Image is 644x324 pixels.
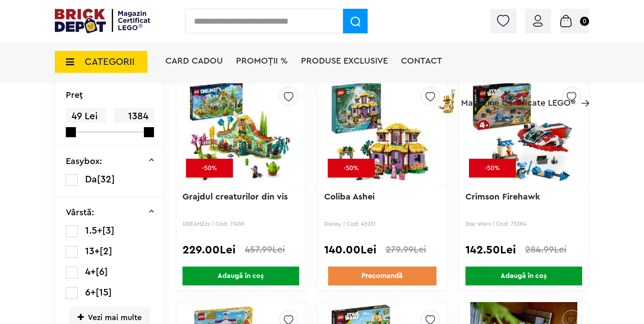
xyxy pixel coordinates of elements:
[186,159,233,178] div: -50%
[182,245,236,255] span: 229.00Lei
[465,267,582,285] span: Adaugă în coș
[114,108,154,137] span: 1384 Lei
[66,157,102,166] p: Easybox:
[66,108,106,125] span: 49 Lei
[386,245,426,254] span: 279.99Lei
[525,245,566,254] span: 284.99Lei
[176,267,305,285] a: Adaugă în coș
[85,246,100,256] span: 13+
[165,57,223,65] a: Card Cadou
[85,174,97,184] span: Da
[324,221,441,227] p: Disney | Cod: 43231
[576,87,589,96] a: Magazine Certificate LEGO®
[324,245,376,255] span: 140.00Lei
[470,71,577,194] img: Crimson Firehawk
[182,221,299,227] p: DREAMZzz | Cod: 71459
[96,267,108,277] span: [6]
[100,246,112,256] span: [2]
[328,159,375,178] div: -50%
[96,288,112,297] span: [15]
[401,57,442,65] a: Contact
[465,221,582,227] p: Star Wars | Cod: 75384
[245,245,285,254] span: 457.99Lei
[102,226,114,235] span: [3]
[85,267,96,277] span: 4+
[324,192,375,201] a: Coliba Ashei
[187,71,294,194] img: Grajdul creaturilor din vis
[469,159,516,178] div: -50%
[236,57,288,65] a: PROMOȚII %
[465,245,516,255] span: 142.50Lei
[85,226,102,235] span: 1.5+
[301,57,388,65] a: Produse exclusive
[85,57,135,67] span: CATEGORII
[329,71,436,194] img: Coliba Ashei
[97,174,115,184] span: [32]
[465,192,540,201] a: Crimson Firehawk
[461,87,576,107] span: Magazine Certificate LEGO®
[85,288,96,297] span: 6+
[328,267,436,285] a: Precomandă
[580,17,589,26] small: 0
[182,192,288,201] a: Grajdul creaturilor din vis
[459,267,588,285] a: Adaugă în coș
[66,208,94,217] p: Vârstă:
[182,267,299,285] span: Adaugă în coș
